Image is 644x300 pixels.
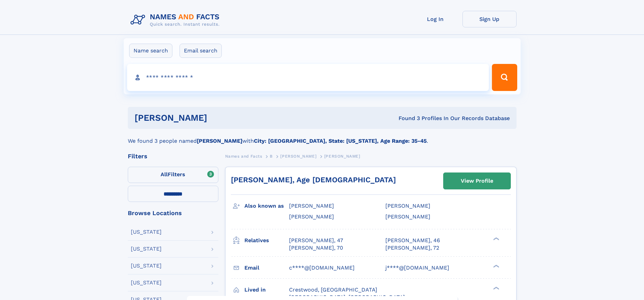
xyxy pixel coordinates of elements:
[127,64,489,91] input: search input
[128,153,218,159] div: Filters
[385,237,440,244] a: [PERSON_NAME], 46
[244,262,289,274] h3: Email
[128,167,218,183] label: Filters
[289,286,377,293] span: Crestwood, [GEOGRAPHIC_DATA]
[461,173,493,189] div: View Profile
[280,154,316,159] span: [PERSON_NAME]
[244,284,289,296] h3: Lived in
[289,237,343,244] a: [PERSON_NAME], 47
[492,264,500,268] div: ❯
[254,138,427,144] b: City: [GEOGRAPHIC_DATA], State: [US_STATE], Age Range: 35-45
[244,200,289,212] h3: Also known as
[129,44,172,58] label: Name search
[324,154,360,159] span: [PERSON_NAME]
[462,11,517,27] a: Sign Up
[270,154,273,159] span: B
[128,11,225,29] img: Logo Names and Facts
[385,213,430,220] span: [PERSON_NAME]
[131,229,162,235] div: [US_STATE]
[492,64,517,91] button: Search Button
[128,210,218,216] div: Browse Locations
[131,280,162,285] div: [US_STATE]
[131,246,162,252] div: [US_STATE]
[444,173,510,189] a: View Profile
[492,286,500,290] div: ❯
[289,213,334,220] span: [PERSON_NAME]
[135,114,303,122] h1: [PERSON_NAME]
[128,129,517,145] div: We found 3 people named with .
[231,176,396,184] a: [PERSON_NAME], Age [DEMOGRAPHIC_DATA]
[408,11,462,27] a: Log In
[289,244,343,252] a: [PERSON_NAME], 70
[244,235,289,246] h3: Relatives
[197,138,242,144] b: [PERSON_NAME]
[492,236,500,241] div: ❯
[270,152,273,160] a: B
[225,152,262,160] a: Names and Facts
[385,244,439,252] a: [PERSON_NAME], 72
[289,203,334,209] span: [PERSON_NAME]
[131,263,162,269] div: [US_STATE]
[161,171,168,178] span: All
[280,152,316,160] a: [PERSON_NAME]
[303,115,510,122] div: Found 3 Profiles In Our Records Database
[180,44,222,58] label: Email search
[385,203,430,209] span: [PERSON_NAME]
